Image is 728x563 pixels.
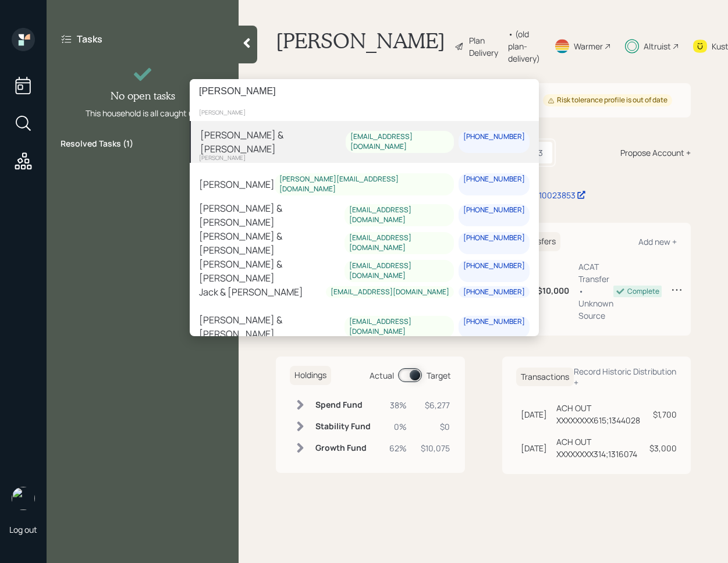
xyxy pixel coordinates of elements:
div: [PERSON_NAME] & [PERSON_NAME] [200,128,346,156]
div: [EMAIL_ADDRESS][DOMAIN_NAME] [331,287,449,297]
div: [PHONE_NUMBER] [463,261,525,271]
input: Type a command or search… [190,79,539,104]
div: [PERSON_NAME][EMAIL_ADDRESS][DOMAIN_NAME] [279,174,449,194]
div: [EMAIL_ADDRESS][DOMAIN_NAME] [349,233,449,253]
div: [PHONE_NUMBER] [463,132,525,142]
div: [EMAIL_ADDRESS][DOMAIN_NAME] [349,205,449,225]
div: [PERSON_NAME] & [PERSON_NAME] [199,313,345,341]
div: [PHONE_NUMBER] [463,317,525,327]
div: [EMAIL_ADDRESS][DOMAIN_NAME] [349,317,449,337]
div: [PERSON_NAME] & [PERSON_NAME] [199,201,345,229]
div: [PHONE_NUMBER] [463,233,525,243]
div: no advisor [190,334,539,351]
div: [PERSON_NAME] & [PERSON_NAME] [199,229,345,257]
div: [PHONE_NUMBER] [463,174,525,184]
div: [PHONE_NUMBER] [463,287,525,297]
div: [PERSON_NAME] [190,149,539,166]
div: [EMAIL_ADDRESS][DOMAIN_NAME] [349,261,449,281]
div: [PERSON_NAME] [190,104,539,121]
div: [PERSON_NAME] & [PERSON_NAME] [199,257,345,285]
div: [PHONE_NUMBER] [463,205,525,215]
div: Jack & [PERSON_NAME] [199,285,303,299]
div: [PERSON_NAME] [199,177,275,191]
div: [EMAIL_ADDRESS][DOMAIN_NAME] [350,132,449,152]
